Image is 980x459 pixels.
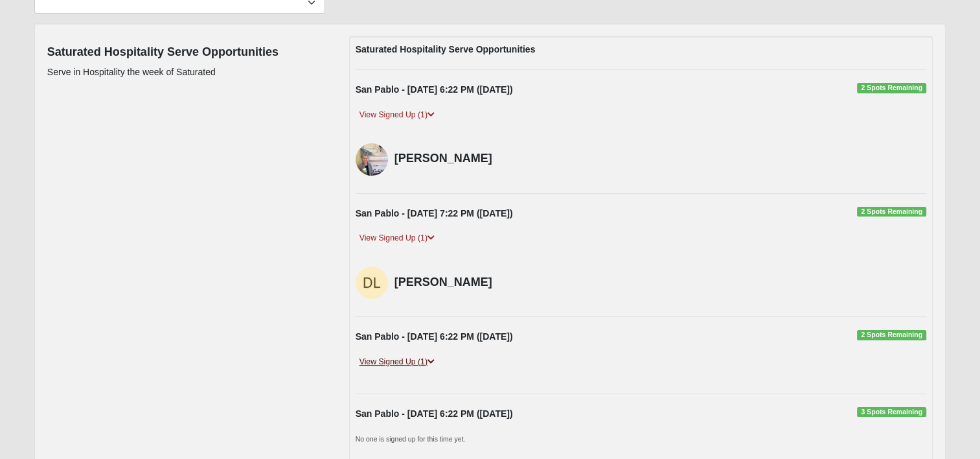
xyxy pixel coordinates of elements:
span: 3 Spots Remaining [857,407,926,418]
strong: San Pablo - [DATE] 6:22 PM ([DATE]) [356,84,513,95]
a: View Signed Up (1) [356,231,439,245]
small: No one is signed up for this time yet. [356,435,466,443]
h4: [PERSON_NAME] [394,276,533,290]
span: 2 Spots Remaining [857,207,926,217]
a: View Signed Up (1) [356,355,439,369]
p: Serve in Hospitality the week of Saturated [47,65,279,79]
strong: San Pablo - [DATE] 6:22 PM ([DATE]) [356,331,513,342]
img: Minna Strickland [356,143,388,176]
strong: San Pablo - [DATE] 7:22 PM ([DATE]) [356,208,513,218]
h4: Saturated Hospitality Serve Opportunities [47,45,279,60]
h4: [PERSON_NAME] [394,152,533,166]
strong: Saturated Hospitality Serve Opportunities [356,44,536,54]
span: 2 Spots Remaining [857,330,926,340]
a: View Signed Up (1) [356,108,439,122]
span: 2 Spots Remaining [857,83,926,93]
img: Debbie Long [356,266,388,299]
strong: San Pablo - [DATE] 6:22 PM ([DATE]) [356,408,513,419]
